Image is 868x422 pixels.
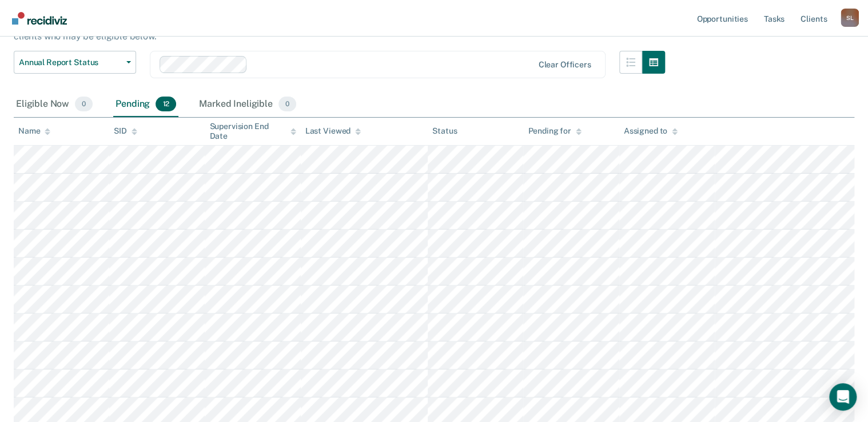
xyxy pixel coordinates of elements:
div: Status [432,126,457,136]
span: 0 [75,97,93,111]
div: SID [114,126,137,136]
div: Last Viewed [305,126,361,136]
div: Name [18,126,50,136]
div: Clear officers [538,60,591,70]
p: Supervision clients may be eligible for Annual Report Status if they meet certain criteria. The o... [14,20,654,42]
span: 12 [156,97,176,111]
button: Annual Report Status [14,51,136,74]
img: Recidiviz [12,12,67,25]
div: Pending12 [113,92,178,117]
div: S L [841,9,859,27]
div: Eligible Now0 [14,92,95,117]
div: Pending for [528,126,581,136]
button: Profile dropdown button [841,9,859,27]
div: Marked Ineligible0 [197,92,298,117]
span: 0 [278,97,296,111]
div: Supervision End Date [209,122,296,141]
div: Assigned to [624,126,678,136]
div: Open Intercom Messenger [829,383,857,411]
span: Annual Report Status [19,58,122,67]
